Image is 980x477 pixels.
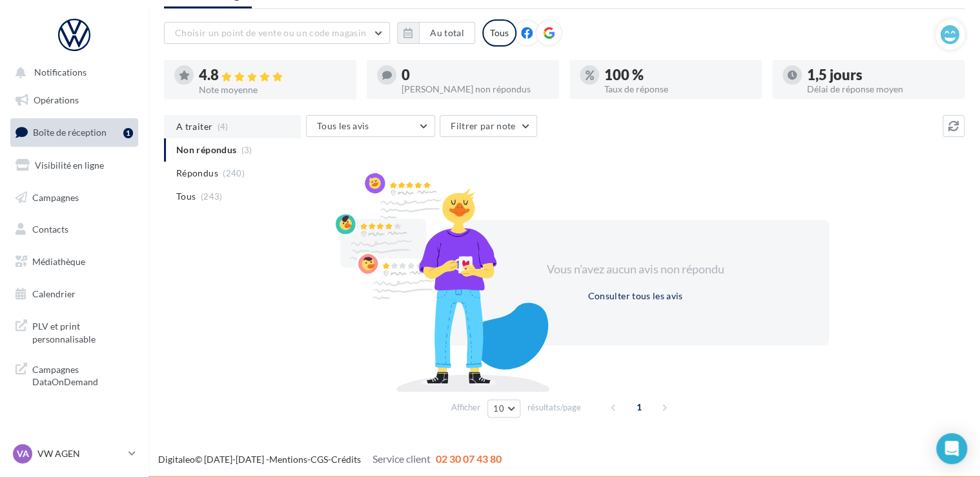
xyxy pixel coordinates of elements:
span: Médiathèque [32,256,85,267]
span: Tous les avis [317,120,369,131]
a: Visibilité en ligne [8,152,141,179]
div: Délai de réponse moyen [807,85,954,94]
span: Visibilité en ligne [35,160,104,171]
span: Opérations [34,94,79,105]
a: Contacts [8,216,141,243]
div: Vous n'avez aucun avis non répondu [524,261,746,278]
a: Campagnes DataOnDemand [8,355,141,394]
span: 10 [493,403,504,414]
span: résultats/page [527,401,581,414]
div: Open Intercom Messenger [936,433,967,464]
a: Campagnes [8,184,141,211]
a: Boîte de réception1 [8,118,141,146]
a: PLV et print personnalisable [8,312,141,350]
div: [PERSON_NAME] non répondus [402,85,549,94]
div: Tous [482,19,516,47]
button: Filtrer par note [440,115,537,137]
span: Notifications [34,67,87,78]
button: Au total [419,22,475,44]
span: Tous [176,190,196,203]
button: Consulter tous les avis [582,288,688,304]
div: 1 [123,128,133,138]
span: VA [17,447,29,460]
span: 02 30 07 43 80 [436,452,502,465]
a: Digitaleo [158,454,195,465]
span: A traiter [176,120,212,133]
button: Tous les avis [306,115,435,137]
div: 0 [402,68,549,82]
button: 10 [487,399,520,418]
span: Contacts [32,224,68,235]
span: Service client [373,452,431,465]
span: Répondus [176,167,218,180]
a: Mentions [269,454,307,465]
div: 1,5 jours [807,68,954,82]
span: 1 [629,397,649,418]
div: Note moyenne [199,85,346,94]
a: Médiathèque [8,248,141,275]
span: (4) [218,122,229,132]
a: Opérations [8,87,141,114]
div: 4.8 [199,68,346,83]
span: PLV et print personnalisable [32,317,133,345]
a: VA VW AGEN [10,441,138,466]
a: CGS [311,454,328,465]
span: Campagnes DataOnDemand [32,361,133,388]
span: Afficher [451,401,480,414]
span: Calendrier [32,288,76,299]
div: 100 % [604,68,751,82]
button: Choisir un point de vente ou un code magasin [164,22,390,44]
div: Taux de réponse [604,85,751,94]
p: VW AGEN [37,447,123,460]
button: Au total [397,22,475,44]
a: Crédits [331,454,361,465]
span: © [DATE]-[DATE] - - - [158,454,502,465]
a: Calendrier [8,281,141,308]
span: Campagnes [32,191,79,202]
span: Choisir un point de vente ou un code magasin [175,27,366,38]
span: (243) [201,191,223,202]
span: Boîte de réception [33,127,107,138]
span: (240) [223,168,245,178]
